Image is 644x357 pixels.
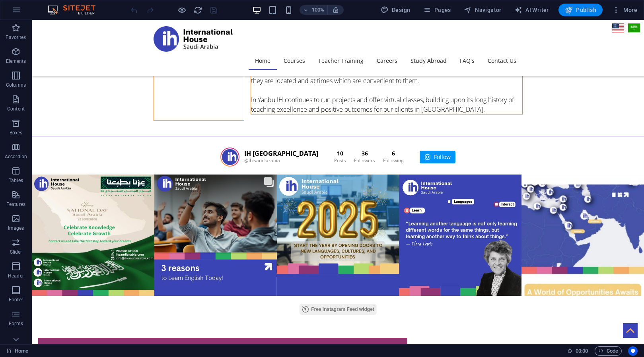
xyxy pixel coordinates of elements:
[6,201,25,208] p: Features
[9,297,23,303] p: Footer
[576,346,588,356] span: 00 00
[628,346,638,356] button: Usercentrics
[6,82,26,88] p: Columns
[9,320,23,327] p: Forms
[32,20,644,344] iframe: To enrich screen reader interactions, please activate Accessibility in Grammarly extension settings
[567,346,588,356] h6: Session time
[6,34,26,41] p: Favorites
[6,58,26,64] p: Elements
[9,177,23,184] p: Tables
[609,4,640,16] button: More
[7,106,25,112] p: Content
[8,273,24,279] p: Header
[581,348,582,354] span: :
[10,130,23,136] p: Boxes
[8,225,24,231] p: Images
[598,346,618,356] span: Code
[595,346,622,356] button: Code
[5,153,27,160] p: Accordion
[6,346,28,356] a: Click to cancel selection. Double-click to open Pages
[10,249,22,255] p: Slider
[612,6,637,14] span: More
